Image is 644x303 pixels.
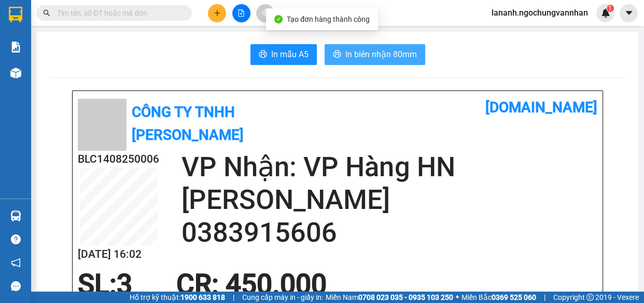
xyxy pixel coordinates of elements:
img: solution-icon [10,42,21,52]
h1: Giao dọc đường [54,60,191,132]
button: printerIn biên nhận 80mm [325,44,425,65]
img: warehouse-icon [10,68,21,78]
span: question-circle [11,234,21,244]
span: copyright [586,294,594,301]
img: warehouse-icon [10,210,21,221]
b: [DOMAIN_NAME] [138,8,250,25]
span: | [233,292,234,303]
strong: 0369 525 060 [492,293,536,301]
button: file-add [232,4,250,22]
span: Tạo đơn hàng thành công [287,15,370,23]
span: plus [214,9,221,17]
span: notification [11,258,21,268]
sup: 1 [607,5,614,12]
span: Miền Nam [326,292,453,303]
h2: [PERSON_NAME] [181,183,597,216]
span: Hỗ trợ kỹ thuật: [130,292,225,303]
h2: BLC1408250006 [78,151,159,168]
b: [DOMAIN_NAME] [485,99,597,116]
span: CR : 450.000 [176,268,327,300]
h2: 0383915606 [181,216,597,249]
span: Cung cấp máy in - giấy in: [242,292,323,303]
input: Tìm tên, số ĐT hoặc mã đơn [57,7,179,19]
h2: BLC1408250005 [6,60,87,77]
span: caret-down [624,8,634,18]
strong: 1900 633 818 [180,293,225,301]
span: In mẫu A5 [271,48,309,61]
span: aim [261,9,269,17]
span: printer [259,50,267,60]
span: 1 [608,5,612,12]
span: In biên nhận 80mm [345,48,417,61]
span: SL: [78,268,117,300]
img: icon-new-feature [601,8,610,18]
span: file-add [237,9,245,17]
span: 3 [117,268,132,300]
strong: 0708 023 035 - 0935 103 250 [358,293,453,301]
span: printer [333,50,341,60]
h2: [DATE] 16:02 [78,246,159,263]
span: lananh.ngochungvannhan [483,6,596,19]
span: search [43,9,50,17]
b: Công ty TNHH [PERSON_NAME] [132,103,244,143]
h2: VP Nhận: VP Hàng HN [181,151,597,183]
span: ⚪️ [456,295,459,299]
button: aim [256,4,274,22]
span: | [544,292,545,303]
span: message [11,281,21,291]
img: logo-vxr [9,7,22,22]
b: Công ty TNHH [PERSON_NAME] [43,13,155,53]
span: Miền Bắc [461,292,536,303]
button: plus [208,4,226,22]
button: caret-down [620,4,638,22]
button: printerIn mẫu A5 [250,44,317,65]
span: check-circle [274,15,283,23]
